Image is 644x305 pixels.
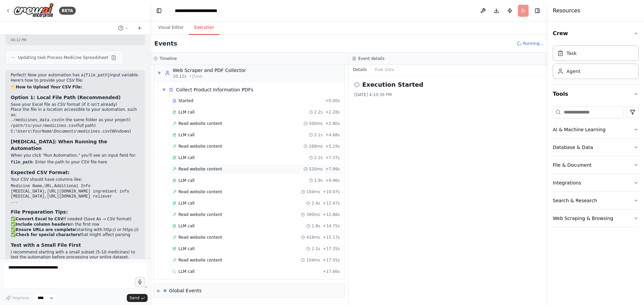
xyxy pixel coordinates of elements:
button: File & Document [553,156,639,174]
span: Running... [523,41,543,46]
code: Medicine Name,URL,Additional Info [MEDICAL_DATA],[URL][DOMAIN_NAME] ingredient info [MEDICAL_DATA... [11,184,129,204]
span: 418ms [306,235,320,240]
span: 520ms [309,166,323,172]
span: + 2.28s [325,109,340,115]
button: Click to speak your automation idea [135,277,145,287]
span: 390ms [306,212,320,217]
li: Place the file in a location accessible to your automation, such as: [11,107,140,134]
button: Database & Data [553,139,639,156]
span: 2.2s [314,155,323,160]
div: Tools [553,103,639,233]
h2: 📁 [11,85,140,90]
div: Collect Product Information PDFs [176,86,253,93]
div: Crew [553,43,639,84]
h3: Event details [358,56,384,61]
span: + 17.35s [323,246,340,251]
h3: Timeline [160,56,177,61]
p: Perfect! Now your automation has a input variable. Here's how to provide your CSV file: [11,73,140,83]
strong: [MEDICAL_DATA]: When Running the Automation [11,139,107,151]
button: Crew [553,24,639,43]
span: LLM call [178,223,195,229]
strong: Convert Excel to CSV [16,217,63,221]
li: - Enter the path to your CSV file here [11,160,140,165]
div: [DATE] 4:10:36 PM [354,92,542,97]
button: Tools [553,85,639,103]
h2: Events [154,39,177,48]
span: + 17.66s [323,269,340,274]
span: + 17.55s [323,257,340,263]
p: Your CSV should have columns like: [11,177,140,182]
strong: Test with a Small File First [11,242,81,248]
strong: Check for special characters [16,232,80,237]
span: LLM call [178,269,195,274]
span: + 5.19s [325,144,340,149]
strong: Ensure URLs are complete [16,227,75,232]
p: I recommend starting with a small subset (5-10 medicines) to test the automation before processin... [11,250,140,260]
button: AI & Machine Learning [553,121,639,138]
span: LLM call [178,132,195,138]
strong: How to Upload Your CSV File: [16,85,82,89]
button: Hide left sidebar [154,6,164,15]
span: + 15.17s [323,235,340,240]
span: Read website content [178,166,222,172]
span: 1.9s [314,178,323,183]
span: LLM call [178,109,195,115]
span: 1.8s [312,223,320,229]
div: Web Scraper and PDF Collector [173,67,246,74]
button: Start a new chat [134,24,145,32]
span: Send [129,295,140,301]
span: • 1 task [189,74,203,79]
span: + 7.37s [325,155,340,160]
span: Read website content [178,189,222,195]
code: {file_path} [84,73,110,78]
code: file_path [11,160,33,165]
span: Read website content [178,257,222,263]
span: + 14.75s [323,223,340,229]
span: + 10.07s [323,189,340,195]
span: 288ms [309,144,323,149]
button: Web Scraping & Browsing [553,210,639,227]
li: ✅ (starting with http:// or https://) [11,227,140,233]
span: 104ms [306,257,320,263]
span: ▶ [157,288,160,293]
span: 2.1s [312,246,320,251]
span: LLM call [178,201,195,206]
span: + 12.47s [323,201,340,206]
span: Read website content [178,121,222,126]
div: BETA [59,7,76,15]
li: (in the same folder as your project) [11,118,140,123]
span: Started [178,98,193,103]
button: Search & Research [553,192,639,209]
code: C:\Users\YourName\Documents\medicines.csv [11,129,110,134]
strong: Option 1: Local File Path (Recommended) [11,95,121,100]
span: 104ms [306,189,320,195]
span: ▼ [162,87,166,92]
h4: Resources [553,7,580,15]
button: Execution [189,21,219,35]
div: Task [567,50,577,57]
span: Read website content [178,212,222,217]
p: When you click "Run Automation," you'll see an input field for: [11,153,140,158]
div: 04:12 PM [11,37,140,43]
div: Agent [567,68,580,75]
div: Global Events [169,287,202,294]
button: Details [349,65,371,74]
span: LLM call [178,155,195,160]
li: Save your Excel file as CSV format (if it isn't already) [11,102,140,107]
img: Logo [13,3,54,18]
button: Switch to previous chat [115,24,131,32]
button: Visual Editor [153,21,189,35]
strong: File Preparation Tips: [11,209,68,215]
span: 2.4s [312,201,320,206]
span: LLM call [178,178,195,183]
span: LLM call [178,246,195,251]
button: Send [127,294,148,302]
li: ✅ if needed (Save As → CSV format) [11,217,140,222]
span: Read website content [178,144,222,149]
code: /path/to/your/medicines.csv [11,124,76,128]
span: + 12.88s [323,212,340,217]
li: (full path) [11,123,140,129]
span: + 9.96s [325,178,340,183]
span: 2.1s [314,132,323,138]
span: ▼ [157,70,161,76]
